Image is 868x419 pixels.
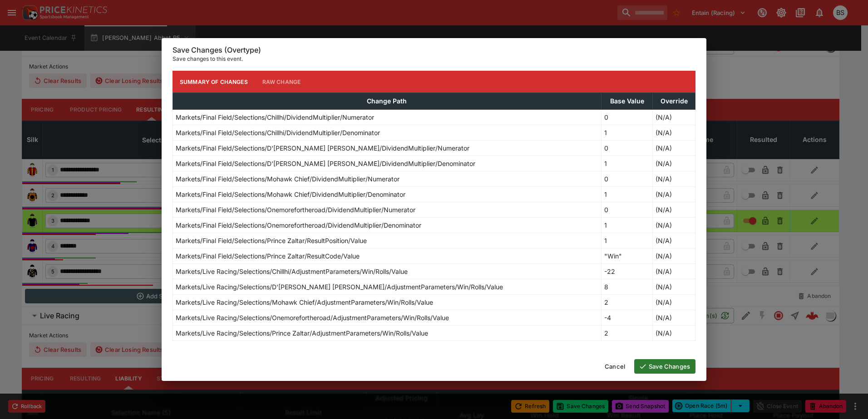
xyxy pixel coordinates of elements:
p: Markets/Live Racing/Selections/Onemorefortheroad/AdjustmentParameters/Win/Rolls/Value [176,313,449,322]
p: Markets/Live Racing/Selections/Prince Zaltar/AdjustmentParameters/Win/Rolls/Value [176,328,428,338]
td: (N/A) [653,295,695,310]
button: Raw Change [255,71,308,93]
p: Markets/Final Field/Selections/Onemorefortheroad/DividendMultiplier/Denominator [176,220,421,230]
td: 0 [601,110,652,125]
p: Markets/Final Field/Selections/Chillhi/DividendMultiplier/Denominator [176,128,380,137]
p: Markets/Final Field/Selections/Mohawk Chief/DividendMultiplier/Denominator [176,190,405,199]
td: -22 [601,264,652,279]
td: -4 [601,310,652,326]
td: 1 [601,125,652,141]
td: (N/A) [653,326,695,341]
button: Cancel [599,359,631,374]
td: 0 [601,171,652,187]
td: (N/A) [653,279,695,295]
td: 0 [601,141,652,156]
td: 2 [601,295,652,310]
button: Save Changes [634,359,695,374]
td: (N/A) [653,125,695,141]
td: 1 [601,156,652,171]
td: 1 [601,187,652,202]
p: Markets/Live Racing/Selections/Chillhi/AdjustmentParameters/Win/Rolls/Value [176,267,408,276]
td: 8 [601,279,652,295]
p: Markets/Live Racing/Selections/Mohawk Chief/AdjustmentParameters/Win/Rolls/Value [176,297,433,307]
p: Markets/Live Racing/Selections/D'[PERSON_NAME] [PERSON_NAME]/AdjustmentParameters/Win/Rolls/Value [176,282,503,292]
td: (N/A) [653,248,695,264]
td: 2 [601,326,652,341]
h6: Save Changes (Overtype) [173,45,695,55]
p: Markets/Final Field/Selections/Onemorefortheroad/DividendMultiplier/Numerator [176,205,415,214]
th: Override [653,93,695,110]
td: 1 [601,233,652,248]
p: Save changes to this event. [173,54,695,63]
th: Change Path [173,93,602,110]
button: Summary of Changes [173,71,255,93]
td: (N/A) [653,156,695,171]
p: Markets/Final Field/Selections/D'[PERSON_NAME] [PERSON_NAME]/DividendMultiplier/Denominator [176,159,475,168]
td: (N/A) [653,187,695,202]
td: "Win" [601,248,652,264]
td: (N/A) [653,233,695,248]
td: (N/A) [653,218,695,233]
p: Markets/Final Field/Selections/Mohawk Chief/DividendMultiplier/Numerator [176,174,399,184]
td: 1 [601,218,652,233]
p: Markets/Final Field/Selections/Prince Zaltar/ResultCode/Value [176,251,360,261]
th: Base Value [601,93,652,110]
p: Markets/Final Field/Selections/Chillhi/DividendMultiplier/Numerator [176,112,374,122]
p: Markets/Final Field/Selections/Prince Zaltar/ResultPosition/Value [176,236,367,245]
td: (N/A) [653,110,695,125]
td: (N/A) [653,310,695,326]
td: (N/A) [653,264,695,279]
td: 0 [601,202,652,218]
td: (N/A) [653,171,695,187]
p: Markets/Final Field/Selections/D'[PERSON_NAME] [PERSON_NAME]/DividendMultiplier/Numerator [176,143,469,153]
td: (N/A) [653,202,695,218]
td: (N/A) [653,141,695,156]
